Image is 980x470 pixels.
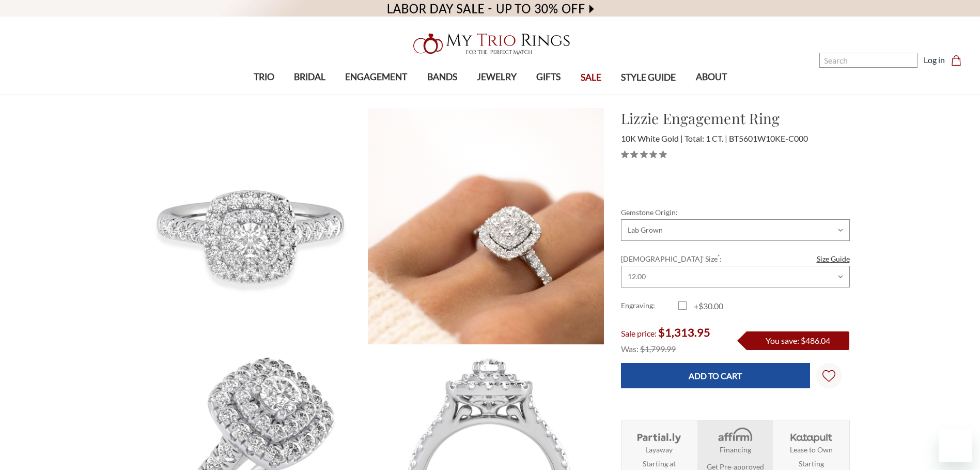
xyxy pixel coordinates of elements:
span: SALE [581,71,601,84]
button: submenu toggle [304,94,315,95]
strong: Financing [720,444,751,455]
span: JEWELRY [477,70,517,84]
strong: Layaway [645,444,673,455]
img: Layaway [635,427,683,444]
a: Wish Lists [816,363,842,389]
span: ABOUT [696,70,727,84]
a: My Trio Rings [284,27,696,60]
label: +$30.00 [678,300,736,312]
a: Cart with 0 items [951,54,968,66]
strong: Lease to Own [790,444,833,455]
a: ENGAGEMENT [335,60,417,94]
label: Gemstone Origin: [621,207,850,218]
svg: cart.cart_preview [951,55,961,66]
a: ABOUT [686,60,736,94]
a: BRIDAL [284,60,335,94]
button: submenu toggle [706,94,717,95]
span: $1,313.95 [658,325,710,339]
a: JEWELRY [467,60,526,94]
button: submenu toggle [259,94,269,95]
span: TRIO [254,70,274,84]
input: Add to Cart [621,363,810,388]
button: submenu toggle [371,94,381,95]
button: submenu toggle [492,94,502,95]
span: BT5601W10KE-C000 [729,133,808,143]
span: Was: [621,344,639,354]
img: Katapult [787,427,835,444]
label: [DEMOGRAPHIC_DATA]' Size : [621,253,850,264]
span: STYLE GUIDE [621,71,676,84]
span: 10K White Gold [621,133,683,143]
span: GIFTS [536,70,561,84]
input: Search [819,53,917,68]
a: Log in [924,54,945,66]
span: Total: 1 CT. [685,133,727,143]
iframe: Button to launch messaging window [939,429,972,462]
svg: Wish Lists [822,337,835,415]
a: STYLE GUIDE [611,61,686,95]
a: BANDS [417,60,466,94]
a: SALE [571,61,611,95]
button: submenu toggle [543,94,554,95]
span: You save: $486.04 [766,336,830,345]
img: Photo of Lizzie 1 ct tw. Lab Grown Round Solitaire Diamond Engagement Ring 10K White Gold [BT5601... [368,108,604,344]
label: Engraving: [621,300,678,312]
img: Affirm [711,427,759,444]
button: submenu toggle [437,94,447,95]
span: ENGAGEMENT [345,70,407,84]
h1: Lizzie Engagement Ring [621,108,850,129]
img: My Trio Rings [408,27,573,60]
span: Sale price: [621,328,657,338]
a: GIFTS [526,60,570,94]
span: BRIDAL [294,70,325,84]
span: BANDS [427,70,457,84]
a: Size Guide [817,253,850,264]
a: TRIO [243,60,284,94]
img: Photo of Lizzie 1 ct tw. Lab Grown Round Solitaire Diamond Engagement Ring 10K White Gold [BT5601... [131,108,367,344]
span: $1,799.99 [640,344,676,354]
